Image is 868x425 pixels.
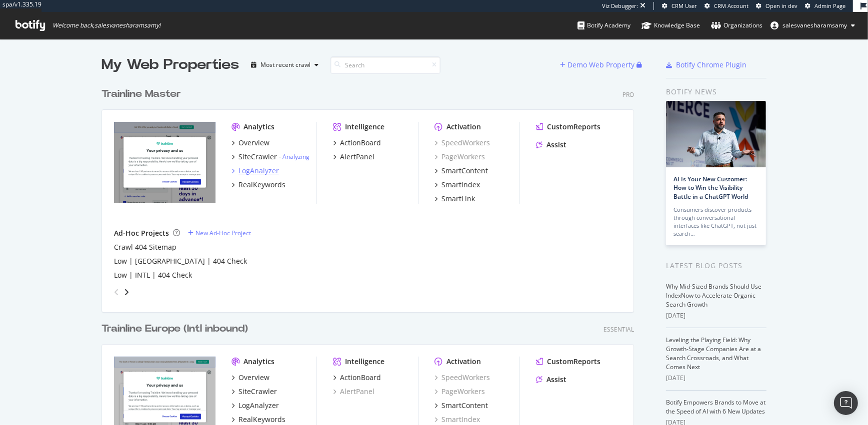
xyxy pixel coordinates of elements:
[123,287,130,297] div: angle-right
[434,387,485,397] a: PageWorkers
[711,20,762,30] div: Organizations
[340,152,374,162] div: AlertPanel
[110,284,123,300] div: angle-left
[434,401,488,411] a: SmartContent
[340,373,381,383] div: ActionBoard
[441,166,488,176] div: SmartContent
[231,180,285,190] a: RealKeywords
[101,87,185,101] a: Trainline Master
[279,152,309,161] div: -
[756,2,797,10] a: Open in dev
[114,242,176,252] a: Crawl 404 Sitemap
[188,229,251,237] a: New Ad-Hoc Project
[114,256,247,266] a: Low | [GEOGRAPHIC_DATA] | 404 Check
[434,152,485,162] a: PageWorkers
[238,373,269,383] div: Overview
[673,206,758,238] div: Consumers discover products through conversational interfaces like ChatGPT, not just search…
[333,373,381,383] a: ActionBoard
[247,57,322,73] button: Most recent crawl
[238,401,279,411] div: LogAnalyzer
[666,60,746,70] a: Botify Chrome Plugin
[243,122,274,132] div: Analytics
[101,87,181,101] div: Trainline Master
[805,2,845,10] a: Admin Page
[446,122,481,132] div: Activation
[101,322,252,336] a: Trainline Europe (Intl inbound)
[340,138,381,148] div: ActionBoard
[238,415,285,425] div: RealKeywords
[762,17,863,33] button: salesvanesharamsamy
[536,122,600,132] a: CustomReports
[330,56,440,74] input: Search
[671,2,697,9] span: CRM User
[345,122,384,132] div: Intelligence
[666,86,766,97] div: Botify news
[666,282,761,309] a: Why Mid-Sized Brands Should Use IndexNow to Accelerate Organic Search Growth
[434,373,490,383] div: SpeedWorkers
[666,311,766,320] div: [DATE]
[434,138,490,148] a: SpeedWorkers
[231,166,279,176] a: LogAnalyzer
[560,60,636,69] a: Demo Web Property
[765,2,797,9] span: Open in dev
[641,20,700,30] div: Knowledge Base
[333,138,381,148] a: ActionBoard
[231,401,279,411] a: LogAnalyzer
[536,375,566,385] a: Assist
[434,166,488,176] a: SmartContent
[714,2,748,9] span: CRM Account
[441,194,475,204] div: SmartLink
[231,138,269,148] a: Overview
[333,152,374,162] a: AlertPanel
[536,357,600,367] a: CustomReports
[782,21,847,29] span: salesvanesharamsamy
[345,357,384,367] div: Intelligence
[195,229,251,237] div: New Ad-Hoc Project
[114,228,169,238] div: Ad-Hoc Projects
[434,180,480,190] a: SmartIndex
[114,122,215,203] img: https://www.thetrainline.com
[238,387,277,397] div: SiteCrawler
[231,373,269,383] a: Overview
[666,336,761,371] a: Leveling the Playing Field: Why Growth-Stage Companies Are at a Search Crossroads, and What Comes...
[546,375,566,385] div: Assist
[666,374,766,383] div: [DATE]
[434,415,480,425] a: SmartIndex
[560,57,636,73] button: Demo Web Property
[231,387,277,397] a: SiteCrawler
[441,180,480,190] div: SmartIndex
[666,398,765,416] a: Botify Empowers Brands to Move at the Speed of AI with 6 New Updates
[546,140,566,150] div: Assist
[260,62,310,68] div: Most recent crawl
[441,401,488,411] div: SmartContent
[114,270,192,280] a: Low | INTL | 404 Check
[536,140,566,150] a: Assist
[101,55,239,75] div: My Web Properties
[704,2,748,10] a: CRM Account
[711,12,762,39] a: Organizations
[101,322,248,336] div: Trainline Europe (Intl inbound)
[602,2,638,10] div: Viz Debugger:
[673,175,748,200] a: AI Is Your New Customer: How to Win the Visibility Battle in a ChatGPT World
[238,138,269,148] div: Overview
[577,20,630,30] div: Botify Academy
[333,387,374,397] a: AlertPanel
[231,415,285,425] a: RealKeywords
[238,180,285,190] div: RealKeywords
[231,152,309,162] a: SiteCrawler- Analyzing
[434,194,475,204] a: SmartLink
[603,325,634,334] div: Essential
[567,60,634,70] div: Demo Web Property
[446,357,481,367] div: Activation
[52,21,160,29] span: Welcome back, salesvanesharamsamy !
[666,260,766,271] div: Latest Blog Posts
[662,2,697,10] a: CRM User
